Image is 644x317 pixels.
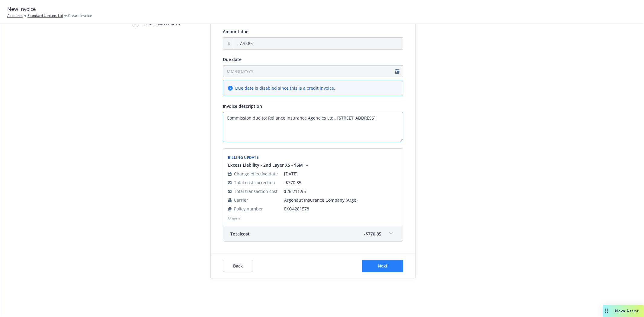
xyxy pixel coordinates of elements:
textarea: Enter invoice description here [223,112,403,142]
span: Due date [223,56,242,62]
span: Amount due [223,29,248,34]
span: Original [228,216,398,221]
span: -$770.85 [284,180,301,185]
span: Create Invoice [68,13,92,18]
span: -$770.85 [364,231,381,237]
input: 0.00 [234,38,403,49]
div: Totalcost-$770.85 [223,226,403,241]
span: Due date is disabled since this is a credit invoice. [235,85,335,91]
span: Total transaction cost [234,188,277,194]
span: Billing Update [228,155,259,160]
span: Carrier [234,197,248,203]
div: Drag to move [603,305,610,317]
button: Excess Liability - 2nd Layer XS - $6M [228,162,310,168]
span: Back [233,263,243,269]
span: Next [378,263,388,269]
span: EXO4281578 [284,206,398,212]
button: Back [223,260,253,272]
span: [DATE] [284,171,398,177]
button: Nova Assist [603,305,644,317]
button: Next [362,260,403,272]
a: Standard Lithium, Ltd [27,13,63,18]
span: $26,211.95 [284,188,306,194]
span: Change effective date [234,171,278,177]
input: MM/DD/YYYY [223,65,403,77]
span: Argonaut Insurance Company (Argo) [284,197,398,203]
span: Invoice description [223,103,262,109]
span: Excess Liability - 2nd Layer XS - $6M [228,162,303,168]
span: Total cost [230,231,250,237]
span: New Invoice [7,5,36,13]
a: Accounts [7,13,23,18]
span: Total cost correction [234,179,275,186]
span: Policy number [234,206,263,212]
span: Nova Assist [615,308,639,313]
